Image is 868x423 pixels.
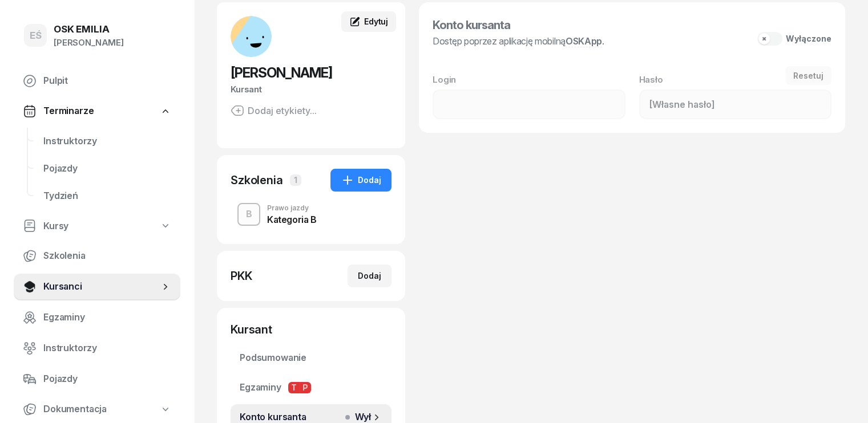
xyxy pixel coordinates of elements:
a: Egzaminy [14,304,180,331]
button: Dodaj [330,169,391,192]
span: 1 [290,174,301,186]
a: Edytuj [341,11,396,32]
span: Dokumentacja [43,402,107,417]
span: Instruktorzy [43,134,171,149]
div: Kategoria B [267,215,317,224]
a: Instruktorzy [14,335,180,362]
div: Wyłączone [786,34,831,43]
span: Instruktorzy [43,341,171,356]
span: Kursy [43,219,68,234]
span: Egzaminy [240,380,382,395]
span: Tydzień [43,189,171,204]
div: B [241,205,257,224]
span: Terminarze [43,104,94,119]
span: Kursanci [43,279,160,294]
a: Instruktorzy [34,128,180,155]
a: OSKApp [566,35,602,47]
span: Pulpit [43,74,171,88]
div: Kursant [231,322,391,337]
span: Pojazdy [43,372,171,387]
span: P [300,382,311,393]
button: Wyłączone [757,32,831,46]
span: Szkolenia [43,249,171,263]
button: Dodaj [348,265,391,287]
button: Dodaj etykiety... [231,104,317,117]
a: Tydzień [34,182,180,210]
a: Pojazdy [34,155,180,182]
span: Pojazdy [43,161,171,176]
a: Szkolenia [14,242,180,270]
a: Pojazdy [14,365,180,393]
button: B [237,203,260,226]
div: OSK EMILIA [54,25,124,34]
div: Dostęp poprzez aplikację mobilną . [433,34,604,48]
span: EŚ [30,31,42,40]
span: Egzaminy [43,310,171,325]
a: Kursy [14,213,180,239]
div: PKK [231,268,252,284]
span: Edytuj [364,17,388,26]
span: Podsumowanie [240,351,382,365]
a: Pulpit [14,67,180,95]
span: [PERSON_NAME] [231,64,332,81]
div: Szkolenia [231,172,283,188]
a: Terminarze [14,98,180,124]
div: Dodaj [358,269,381,283]
a: Podsumowanie [231,344,391,372]
div: Prawo jazdy [267,205,317,211]
a: EgzaminyTP [231,374,391,401]
div: Dodaj [341,173,381,187]
span: T [288,382,300,393]
h3: Konto kursanta [433,16,604,34]
a: Kursanci [14,273,180,300]
button: BPrawo jazdyKategoria B [231,198,391,230]
a: Dokumentacja [14,396,180,422]
div: [PERSON_NAME] [54,35,124,50]
div: Kursant [231,82,391,97]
